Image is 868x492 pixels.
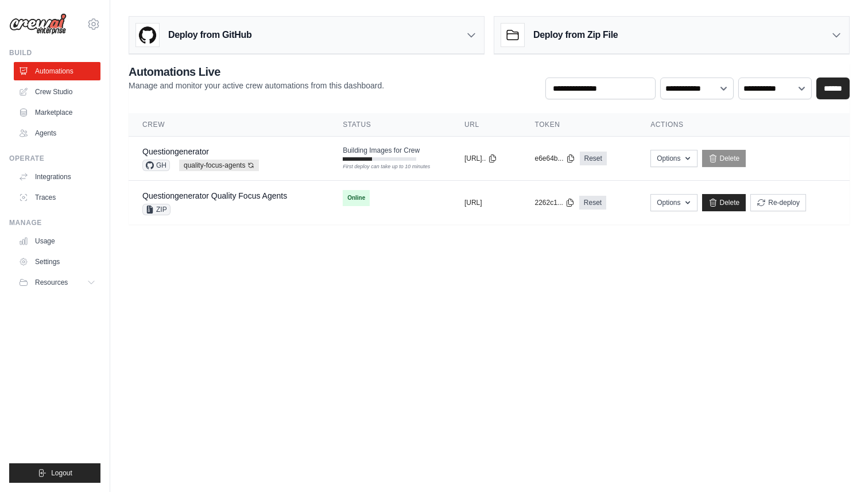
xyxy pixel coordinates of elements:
button: Options [650,194,697,211]
span: quality-focus-agents [179,160,259,171]
th: Crew [129,113,329,137]
div: Build [9,48,100,57]
p: Manage and monitor your active crew automations from this dashboard. [129,80,384,91]
a: Settings [14,253,100,271]
img: Logo [9,13,67,35]
button: Re-deploy [750,194,806,211]
button: 2262c1... [534,198,574,207]
span: Logout [51,468,72,478]
a: Delete [702,194,746,211]
a: Integrations [14,168,100,186]
th: URL [451,113,521,137]
a: Reset [580,152,607,165]
a: Delete [702,150,746,167]
button: Resources [14,273,100,292]
th: Status [329,113,451,137]
th: Token [521,113,637,137]
a: Questiongenerator [142,147,209,156]
th: Actions [637,113,850,137]
button: e6e64b... [534,154,575,163]
a: Questiongenerator Quality Focus Agents [142,191,287,200]
div: First deploy can take up to 10 minutes [343,163,416,171]
div: Operate [9,154,100,163]
img: GitHub Logo [136,24,159,47]
a: Reset [579,196,606,210]
a: Marketplace [14,103,100,122]
span: Online [343,190,370,206]
a: Agents [14,124,100,142]
a: Traces [14,188,100,207]
a: Automations [14,62,100,80]
a: Crew Studio [14,83,100,101]
h3: Deploy from Zip File [533,28,618,42]
h3: Deploy from GitHub [168,28,251,42]
button: Logout [9,463,100,483]
div: Manage [9,218,100,227]
span: ZIP [142,204,170,215]
span: GH [142,160,170,171]
h2: Automations Live [129,64,384,80]
span: Resources [35,278,68,287]
span: Building Images for Crew [343,146,420,155]
a: Usage [14,232,100,250]
button: Options [650,150,697,167]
